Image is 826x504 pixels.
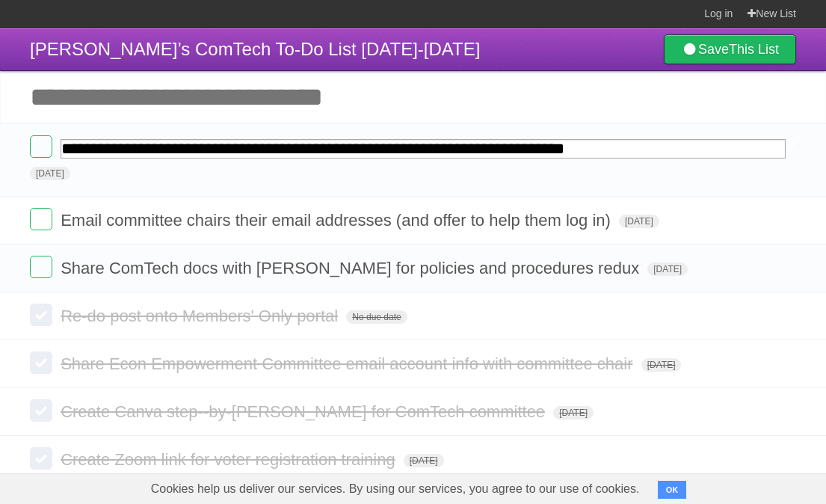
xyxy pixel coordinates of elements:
label: Done [30,351,52,374]
label: Done [30,208,52,230]
label: Done [30,399,52,422]
a: SaveThis List [664,34,796,64]
span: Re-do post onto Members' Only portal [61,307,342,325]
span: [DATE] [619,215,659,228]
label: Done [30,304,52,326]
span: [PERSON_NAME]’s ComTech To-Do List [DATE]-[DATE] [30,39,480,59]
span: Create Zoom link for voter registration training [61,450,399,469]
span: [DATE] [553,406,594,420]
span: [DATE] [641,358,682,372]
label: Done [30,447,52,470]
b: This List [729,42,779,57]
button: OK [658,481,687,499]
label: Done [30,256,52,278]
span: [DATE] [404,454,444,467]
span: [DATE] [30,167,70,180]
span: Create Canva step--by-[PERSON_NAME] for ComTech committee [61,402,549,421]
span: Cookies help us deliver our services. By using our services, you agree to our use of cookies. [136,474,655,504]
span: Share ComTech docs with [PERSON_NAME] for policies and procedures redux [61,259,643,277]
span: Share Econ Empowerment Committee email account info with committee chair [61,354,636,373]
span: [DATE] [647,262,688,276]
label: Done [30,135,52,158]
span: Email committee chairs their email addresses (and offer to help them log in) [61,211,614,230]
span: No due date [346,310,407,324]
